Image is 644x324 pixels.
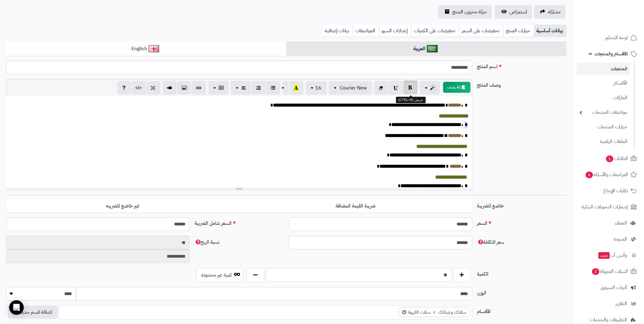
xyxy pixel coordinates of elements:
[576,77,630,90] a: الأقسام
[239,200,472,212] label: ضريبة القيمة المضافة
[586,172,593,178] span: 6
[603,186,628,195] span: طلبات الإرجاع
[286,41,567,56] a: العربية
[605,33,628,42] span: لوحة التحكم
[411,25,459,37] a: تخفيضات على الكميات
[427,45,438,52] img: العربية
[477,239,505,246] span: سعر التكلفة
[576,120,630,134] a: خيارات المنتجات
[475,305,569,315] label: الأقسام
[548,8,561,16] span: مشاركه
[475,200,569,210] label: خاضع للضريبة
[576,264,640,279] a: السلات المتروكة2
[353,25,379,37] a: المواصفات
[576,63,630,75] a: المنتجات
[475,217,569,227] label: السعر
[594,50,628,58] span: الأقسام والمنتجات
[591,267,628,276] span: السلات المتروكة
[600,283,627,292] span: أدوات التسويق
[503,25,534,37] a: خيارات المنتج
[149,45,159,52] img: English
[576,200,640,214] a: إشعارات التحويلات البنكية
[402,310,407,315] span: ×
[576,30,640,45] a: لوحة التحكم
[9,300,24,315] div: Open Intercom Messenger
[475,287,569,297] label: الوزن
[576,106,630,119] a: مواصفات المنتجات
[398,307,471,317] li: سلاتك وعيناتك > سلات القهوة
[585,170,628,179] span: المراجعات والأسئلة
[443,82,471,93] button: 📝 AI وصف
[576,248,640,263] a: وآتس آبجديد
[194,239,219,246] span: نسبة الربح
[495,5,532,19] a: استعراض
[576,167,640,182] a: المراجعات والأسئلة6
[603,16,638,28] img: logo-2.png
[606,155,613,162] span: 1
[192,217,286,227] label: السعر شامل الضريبة
[592,268,599,275] span: 2
[576,91,630,104] a: الماركات
[576,232,640,246] a: المدونة
[379,25,411,37] a: إعدادات السيو
[6,41,286,56] a: English
[316,84,322,92] span: 16
[576,280,640,295] a: أدوات التسويق
[306,81,327,95] button: 16
[438,5,492,19] a: حركة مخزون المنتج
[605,154,628,163] span: الطلبات
[452,8,487,16] span: حركة مخزون المنتج
[322,25,353,37] a: بيانات إضافية
[590,315,627,324] span: التطبيقات والخدمات
[459,25,503,37] a: تخفيضات على السعر
[615,299,627,308] span: التقارير
[576,216,640,230] a: العملاء
[396,97,426,103] div: عريض (CTRL+B)
[475,268,569,278] label: الكمية
[329,81,372,95] button: Courier New
[576,183,640,198] a: طلبات الإرجاع
[475,79,569,89] label: وصف المنتج
[615,219,627,227] span: العملاء
[582,203,628,211] span: إشعارات التحويلات البنكية
[598,252,610,259] span: جديد
[598,251,627,260] span: وآتس آب
[576,296,640,311] a: التقارير
[576,151,640,166] a: الطلبات1
[6,200,239,212] label: غير خاضع للضريبه
[475,61,569,70] label: اسم المنتج
[614,235,627,243] span: المدونة
[509,8,527,16] span: استعراض
[576,135,630,148] a: الملفات الرقمية
[534,5,565,19] a: مشاركه
[534,25,566,37] a: بيانات أساسية
[8,305,58,319] button: اضافة قسم جديد
[340,84,367,92] span: Courier New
